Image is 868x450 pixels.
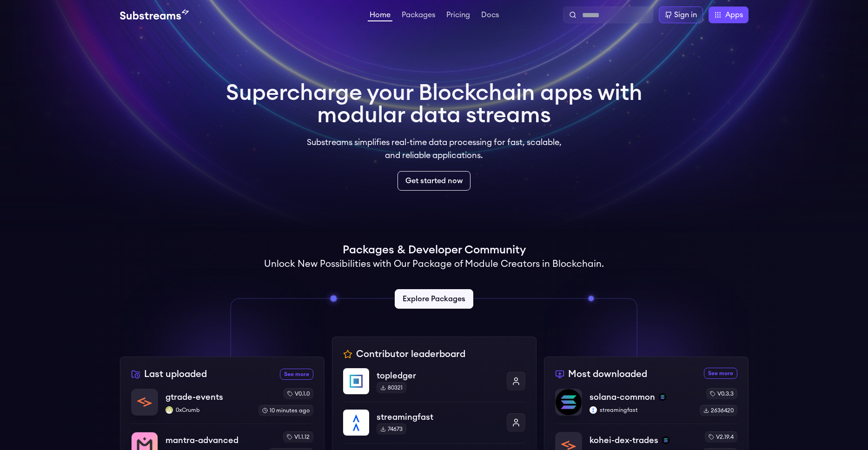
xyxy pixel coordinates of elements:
[674,9,697,20] div: Sign in
[343,368,369,394] img: topledger
[166,390,223,404] p: gtrade-events
[662,437,669,444] img: solana
[132,389,158,415] img: gtrade-events
[343,410,369,436] img: streamingfast
[343,243,526,258] h1: Packages & Developer Community
[590,406,692,414] p: streamingfast
[258,405,313,416] div: 10 minutes ago
[398,171,470,191] a: Get started now
[725,9,743,20] span: Apps
[377,369,499,382] p: topledger
[377,410,499,424] p: streamingfast
[300,136,568,162] p: Substreams simplifies real-time data processing for fast, scalable, and reliable applications.
[283,431,313,443] div: v1.1.12
[659,393,666,401] img: solana
[166,434,239,447] p: mantra-advanced
[659,7,703,23] a: Sign in
[280,369,313,380] a: See more recently uploaded packages
[706,388,737,399] div: v0.3.3
[131,388,313,424] a: gtrade-eventsgtrade-events0xCrumb0xCrumbv0.1.010 minutes ago
[444,11,472,20] a: Pricing
[700,405,737,416] div: 2636420
[705,431,737,443] div: v2.19.4
[368,11,392,21] a: Home
[555,388,737,424] a: solana-commonsolana-commonsolanastreamingfaststreamingfastv0.3.32636420
[226,82,643,126] h1: Supercharge your Blockchain apps with modular data streams
[704,368,737,379] a: See more most downloaded packages
[377,424,406,435] div: 74673
[120,9,189,20] img: Substream's logo
[377,382,406,393] div: 80321
[395,289,473,309] a: Explore Packages
[590,434,658,447] p: kohei-dex-trades
[284,388,313,399] div: v0.1.0
[556,389,582,415] img: solana-common
[166,406,173,414] img: 0xCrumb
[343,368,525,402] a: topledgertopledger80321
[166,406,251,414] p: 0xCrumb
[343,402,525,443] a: streamingfaststreamingfast74673
[479,11,501,20] a: Docs
[590,406,597,414] img: streamingfast
[264,258,604,271] h2: Unlock New Possibilities with Our Package of Module Creators in Blockchain.
[590,390,655,404] p: solana-common
[400,11,437,20] a: Packages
